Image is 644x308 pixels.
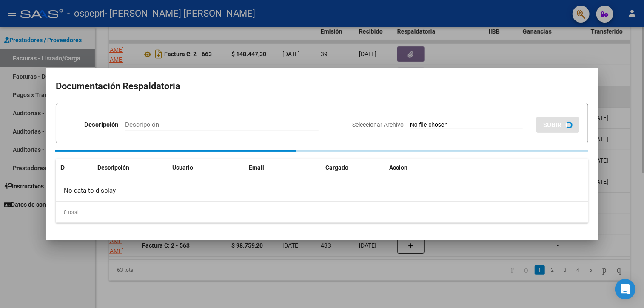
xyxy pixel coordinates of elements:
span: Usuario [172,164,193,171]
datatable-header-cell: ID [56,159,94,177]
div: 0 total [56,202,588,223]
span: SUBIR [543,121,561,129]
span: Email [249,164,264,171]
span: Descripción [97,164,129,171]
datatable-header-cell: Usuario [169,159,245,177]
span: Accion [389,164,407,171]
datatable-header-cell: Accion [386,159,428,177]
span: Seleccionar Archivo [352,121,404,128]
button: SUBIR [536,117,579,133]
p: Descripción [84,120,118,130]
span: Cargado [325,164,348,171]
datatable-header-cell: Cargado [322,159,386,177]
h2: Documentación Respaldatoria [56,78,588,94]
datatable-header-cell: Descripción [94,159,169,177]
div: Open Intercom Messenger [615,279,635,299]
datatable-header-cell: Email [245,159,322,177]
div: No data to display [56,180,428,201]
span: ID [59,164,65,171]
